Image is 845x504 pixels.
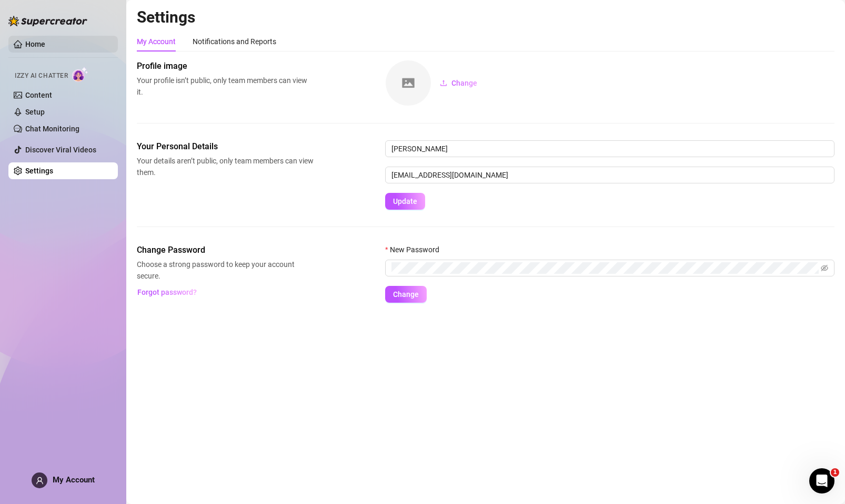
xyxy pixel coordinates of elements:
button: Change [385,286,427,303]
h2: Settings [137,7,834,27]
span: Profile image [137,60,314,73]
button: Update [385,193,425,210]
span: upload [440,79,447,87]
a: Content [25,91,52,99]
img: square-placeholder.png [386,60,431,106]
span: Choose a strong password to keep your account secure. [137,259,314,282]
span: Your details aren’t public, only team members can view them. [137,155,314,178]
div: My Account [137,36,176,47]
span: Change [393,290,419,299]
span: Forgot password? [137,288,197,296]
a: Settings [25,167,53,175]
span: Your Personal Details [137,140,314,153]
a: Setup [25,108,45,116]
span: Update [393,197,417,205]
a: Home [25,40,45,48]
span: Izzy AI Chatter [15,71,68,81]
iframe: Intercom live chat [809,468,834,493]
span: Your profile isn’t public, only team members can view it. [137,75,314,98]
img: logo-BBDzfeDw.svg [8,16,87,26]
span: Change Password [137,244,314,256]
span: My Account [53,475,95,485]
button: Change [431,75,486,91]
button: Forgot password? [137,284,197,301]
input: New Password [391,262,819,274]
input: Enter name [385,140,834,157]
input: Enter new email [385,167,834,183]
div: Notifications and Reports [193,36,276,47]
span: 1 [831,468,839,477]
a: Chat Monitoring [25,125,79,133]
label: New Password [385,244,446,255]
span: Change [451,79,477,87]
span: eye-invisible [821,264,828,272]
a: Discover Viral Videos [25,146,96,154]
span: user [36,477,44,485]
img: AI Chatter [72,67,88,82]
